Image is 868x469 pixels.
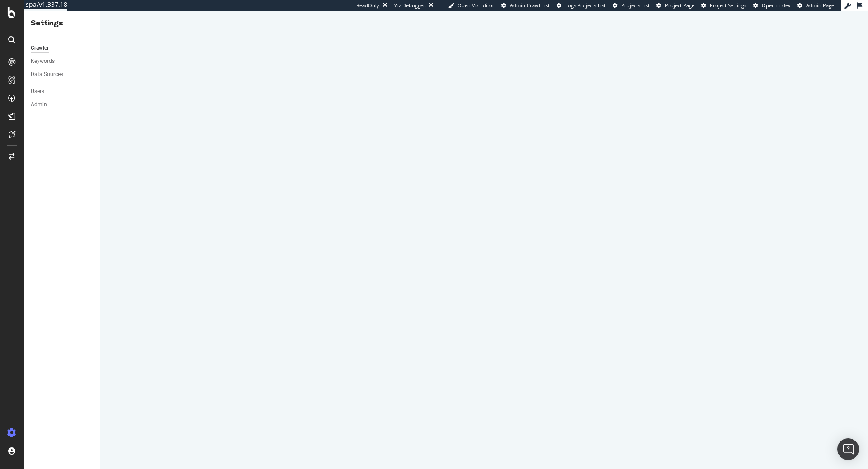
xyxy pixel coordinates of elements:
a: Project Page [656,2,694,9]
span: Open in dev [762,2,791,9]
a: Admin Crawl List [501,2,550,9]
a: Admin [31,100,94,109]
a: Data Sources [31,70,94,79]
span: Projects List [621,2,650,9]
a: Projects List [613,2,650,9]
a: Users [31,87,94,96]
a: Crawler [31,43,94,53]
div: Open Intercom Messenger [837,438,859,460]
div: Viz Debugger: [394,2,427,9]
a: Project Settings [701,2,746,9]
span: Project Page [665,2,694,9]
div: Settings [31,18,93,28]
span: Admin Page [806,2,834,9]
div: Keywords [31,57,55,66]
a: Logs Projects List [557,2,606,9]
div: Data Sources [31,70,63,79]
div: Crawler [31,43,49,53]
a: Keywords [31,57,94,66]
div: ReadOnly: [356,2,381,9]
span: Project Settings [710,2,746,9]
div: Admin [31,100,47,109]
a: Open Viz Editor [448,2,495,9]
span: Logs Projects List [565,2,606,9]
span: Open Viz Editor [458,2,495,9]
span: Admin Crawl List [510,2,550,9]
div: Users [31,87,44,96]
a: Open in dev [753,2,791,9]
a: Admin Page [797,2,834,9]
